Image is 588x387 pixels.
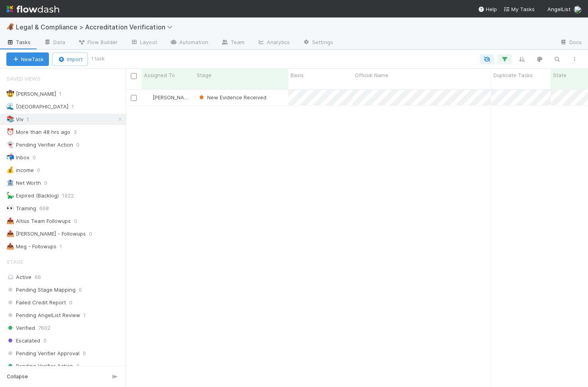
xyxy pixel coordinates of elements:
span: 7602 [38,323,50,333]
span: 0 [74,216,85,226]
div: Pending Verifier Action [6,140,73,150]
span: 📬 [6,154,14,161]
span: Saved Views [6,71,41,87]
div: Help [478,5,497,13]
span: 🦕 [6,192,14,199]
div: More than 48 hrs ago [6,127,70,137]
button: Import [52,52,88,66]
span: 0 [43,336,47,346]
span: Official Name [355,71,388,79]
div: [GEOGRAPHIC_DATA] [6,102,68,112]
div: [PERSON_NAME] [145,93,190,101]
span: Pending Verifier Approval [6,348,80,358]
span: ⏰ [6,128,14,135]
span: Verified [6,323,35,333]
a: Layout [124,37,163,49]
span: Stage [6,254,23,270]
span: Failed Credit Report [6,298,66,308]
button: NewTask [6,52,49,66]
span: 0 [76,140,87,150]
img: avatar_7d83f73c-397d-4044-baf2-bb2da42e298f.png [145,94,151,101]
span: Assigned To [144,71,175,79]
span: 0 [79,285,82,295]
div: Inbox [6,153,29,163]
span: Basis [291,71,304,79]
a: Automation [163,37,215,49]
a: My Tasks [503,5,535,13]
div: Meg - Followups [6,242,56,252]
div: Expired (Backlog) [6,191,59,201]
span: 0 [89,229,100,239]
span: Pending Verifier Action [6,361,73,371]
span: 📚 [6,116,14,122]
div: [PERSON_NAME] [6,89,56,99]
div: New Evidence Received [198,93,266,101]
span: 0 [83,348,86,358]
span: 1 [60,242,70,252]
span: AngelList [547,6,571,12]
span: 0 [76,361,80,371]
a: Analytics [251,37,296,49]
span: 1 [27,114,37,124]
span: Stage [197,71,212,79]
span: 👀 [6,205,14,211]
span: 1922 [62,191,82,201]
span: 0 [44,178,55,188]
a: Settings [296,37,340,49]
span: 👻 [6,141,14,148]
div: [PERSON_NAME] - Followups [6,229,86,239]
span: 🌊 [6,103,14,110]
span: 📤 [6,217,14,224]
span: 66 [35,274,41,280]
input: Toggle Row Selected [131,95,137,101]
span: State [553,71,567,79]
span: 1 [59,89,70,99]
span: 3 [74,127,85,137]
span: 💰 [6,166,14,173]
a: Data [37,37,72,49]
span: 1 [83,310,86,320]
div: Altius Team Followups [6,216,71,226]
span: Flow Builder [78,38,118,46]
span: 🏦 [6,179,14,186]
span: Duplicate Tasks [493,71,533,79]
span: 🤠 [6,90,14,97]
a: Docs [553,37,588,49]
div: Active [6,272,124,282]
input: Toggle All Rows Selected [131,73,137,79]
div: Viv [6,114,23,124]
a: Flow Builder [72,37,124,49]
span: Pending Stage Mapping [6,285,76,295]
span: 0 [37,165,48,175]
img: avatar_7d83f73c-397d-4044-baf2-bb2da42e298f.png [574,6,582,14]
span: Escalated [6,336,40,346]
span: 0 [33,153,44,163]
span: 📤 [6,230,14,237]
span: Pending AngelList Review [6,310,80,320]
span: 🦧 [6,23,14,30]
img: logo-inverted-e16ddd16eac7371096b0.svg [6,2,59,16]
small: 1 task [91,55,105,62]
span: 668 [39,203,57,213]
span: 1 [72,102,82,112]
span: 📤 [6,243,14,250]
span: New Evidence Received [198,94,266,101]
span: 0 [69,298,72,308]
span: My Tasks [503,6,535,12]
span: Legal & Compliance > Accreditation Verification [16,23,177,31]
div: income [6,165,34,175]
span: Collapse [7,373,28,380]
span: [PERSON_NAME] [153,94,193,101]
div: Training [6,203,36,213]
a: Team [215,37,251,49]
div: Net Worth [6,178,41,188]
span: Tasks [6,38,31,46]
